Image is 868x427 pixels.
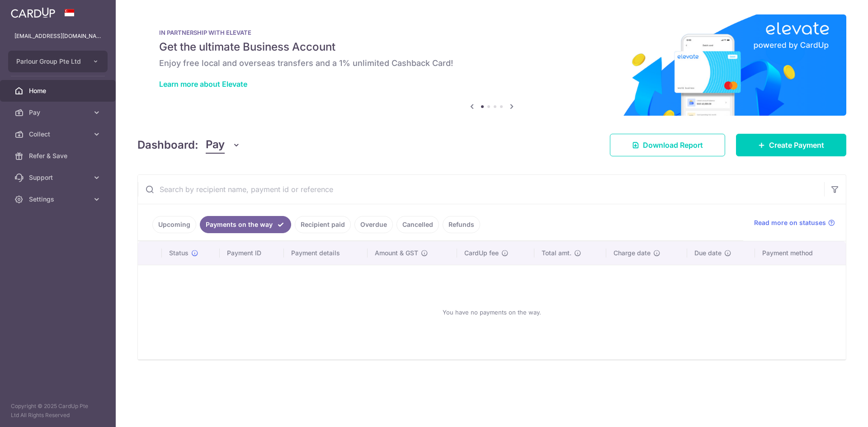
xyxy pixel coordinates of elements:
th: Payment details [284,241,368,265]
a: Create Payment [736,134,846,156]
a: Read more on statuses [754,218,835,227]
h5: Get the ultimate Business Account [159,40,825,54]
span: Settings [29,195,89,204]
a: Refunds [443,216,480,233]
a: Overdue [354,216,393,233]
span: Total amt. [542,249,571,258]
a: Learn more about Elevate [159,80,247,89]
span: Collect [29,130,89,139]
img: Renovation banner [137,14,846,116]
img: CardUp [11,7,55,18]
span: Home [29,86,89,95]
span: Pay [206,136,225,154]
button: Pay [206,136,241,154]
a: Download Report [610,134,725,156]
h6: Enjoy free local and overseas transfers and a 1% unlimited Cashback Card! [159,58,825,69]
span: Due date [694,249,722,258]
span: Create Payment [769,140,824,150]
a: Payments on the way [200,216,291,233]
button: Parlour Group Pte Ltd [8,51,108,72]
p: [EMAIL_ADDRESS][DOMAIN_NAME] [14,32,101,41]
span: Download Report [643,140,703,150]
div: You have no payments on the way. [149,272,835,352]
span: CardUp fee [464,249,499,258]
p: IN PARTNERSHIP WITH ELEVATE [159,29,825,36]
a: Upcoming [152,216,196,233]
a: Cancelled [396,216,439,233]
span: Amount & GST [375,249,418,258]
th: Payment ID [220,241,284,265]
span: Support [29,173,89,182]
span: Read more on statuses [754,218,826,227]
input: Search by recipient name, payment id or reference [138,175,824,204]
th: Payment method [755,241,846,265]
iframe: Opens a widget where you can find more information [810,400,859,422]
span: Charge date [613,249,651,258]
span: Pay [29,108,89,117]
h4: Dashboard: [137,137,198,153]
span: Status [169,249,189,258]
a: Recipient paid [295,216,351,233]
span: Refer & Save [29,151,89,160]
span: Parlour Group Pte Ltd [16,57,83,66]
